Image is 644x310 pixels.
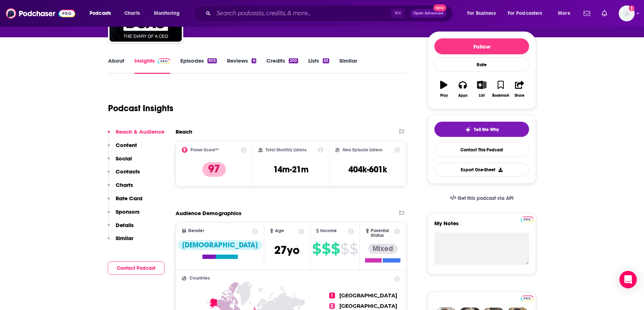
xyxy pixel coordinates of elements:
[252,58,256,63] div: 6
[349,243,358,255] span: $
[521,296,533,301] img: Podchaser Pro
[521,217,533,222] img: Podchaser Pro
[413,12,443,15] span: Open Advanced
[116,195,142,202] p: Rate Card
[458,93,468,98] div: Apps
[491,76,510,102] button: Bookmark
[116,128,164,135] p: Reach & Audience
[214,8,391,19] input: Search podcasts, credits, & more...
[492,93,509,98] div: Bookmark
[619,271,637,288] div: Open Intercom Messenger
[108,208,139,222] button: Sponsors
[515,93,524,98] div: Share
[85,8,120,19] button: open menu
[339,292,397,299] span: [GEOGRAPHIC_DATA]
[275,229,284,233] span: Age
[116,142,137,148] p: Content
[434,38,529,54] button: Follow
[329,293,335,298] span: 1
[434,122,529,137] button: tell me why sparkleTell Me Why
[108,195,142,208] button: Rate Card
[521,294,533,301] a: Pro website
[465,127,471,133] img: tell me why sparkle
[503,8,553,19] button: open menu
[433,4,446,11] span: New
[108,128,164,142] button: Reach & Audience
[444,189,519,207] a: Get this podcast via API
[453,76,472,102] button: Apps
[323,58,329,63] div: 63
[462,8,505,19] button: open menu
[108,103,173,114] h1: Podcast Insights
[188,229,204,233] span: Gender
[134,57,170,74] a: InsightsPodchaser Pro
[116,155,132,162] p: Social
[508,8,542,18] span: For Podcasters
[266,57,298,74] a: Credits200
[108,261,164,275] button: Contact Podcast
[176,128,192,135] h2: Reach
[474,127,499,133] span: Tell Me Why
[108,235,133,248] button: Similar
[227,57,256,74] a: Reviews6
[120,8,144,19] a: Charts
[201,5,460,22] div: Search podcasts, credits, & more...
[434,220,529,232] label: My Notes
[108,57,124,74] a: About
[434,163,529,177] button: Export One-Sheet
[90,8,111,18] span: Podcasts
[410,9,447,18] button: Open AdvancedNew
[108,168,140,181] button: Contacts
[320,229,337,233] span: Income
[308,57,329,74] a: Lists63
[108,181,133,195] button: Charts
[202,162,226,177] p: 97
[322,243,330,255] span: $
[180,57,217,74] a: Episodes803
[553,8,579,19] button: open menu
[368,244,398,254] div: Mixed
[116,181,133,188] p: Charts
[108,222,134,235] button: Details
[149,8,189,19] button: open menu
[207,58,217,63] div: 803
[274,243,300,257] span: 27 yo
[116,235,133,242] p: Similar
[343,147,382,152] h2: New Episode Listens
[158,58,170,64] img: Podchaser Pro
[108,142,137,155] button: Content
[266,147,306,152] h2: Total Monthly Listens
[458,195,514,201] span: Get this podcast via API
[619,5,635,21] span: Logged in as autumncomm
[521,215,533,222] a: Pro website
[581,7,593,20] a: Show notifications dropdown
[371,229,393,238] span: Parental Status
[116,222,134,229] p: Details
[339,303,397,309] span: [GEOGRAPHIC_DATA]
[619,5,635,21] img: User Profile
[124,8,140,18] span: Charts
[6,7,75,20] img: Podchaser - Follow, Share and Rate Podcasts
[629,5,635,11] svg: Add a profile image
[176,210,241,217] h2: Audience Demographics
[154,8,180,18] span: Monitoring
[331,243,340,255] span: $
[339,57,357,74] a: Similar
[340,243,349,255] span: $
[312,243,321,255] span: $
[434,76,453,102] button: Play
[189,276,210,281] span: Countries
[479,93,485,98] div: List
[599,7,610,20] a: Show notifications dropdown
[108,155,132,168] button: Social
[348,164,387,175] h3: 404k-601k
[472,76,491,102] button: List
[116,208,139,215] p: Sponsors
[190,147,219,152] h2: Power Score™
[467,8,496,18] span: For Business
[329,303,335,309] span: 2
[273,164,309,175] h3: 14m-21m
[289,58,298,63] div: 200
[178,240,262,250] div: [DEMOGRAPHIC_DATA]
[434,143,529,157] a: Contact This Podcast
